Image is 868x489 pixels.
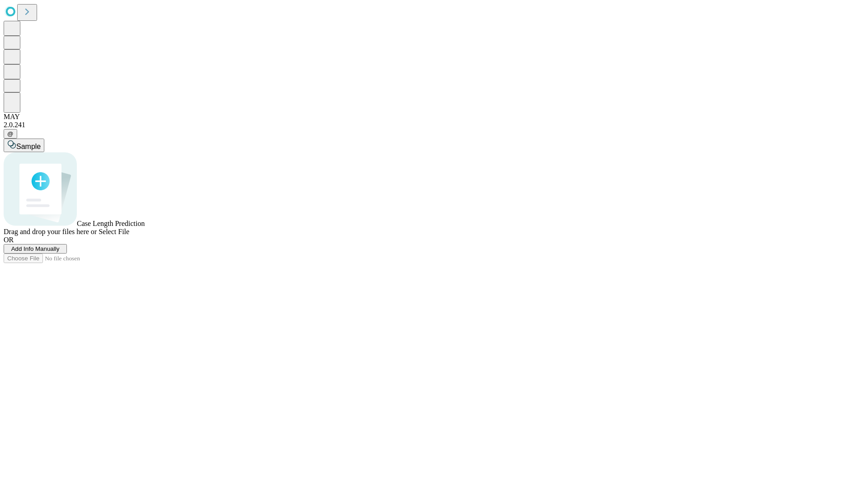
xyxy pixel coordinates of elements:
button: Sample [4,139,44,152]
button: Add Info Manually [4,244,67,254]
button: @ [4,129,17,139]
span: OR [4,236,14,244]
div: 2.0.241 [4,121,864,129]
span: Drag and drop your files here or [4,228,97,235]
span: Select File [99,228,129,235]
span: @ [7,130,14,137]
span: Add Info Manually [11,245,60,252]
span: Sample [16,143,41,150]
div: MAY [4,113,864,121]
span: Case Length Prediction [77,220,145,227]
